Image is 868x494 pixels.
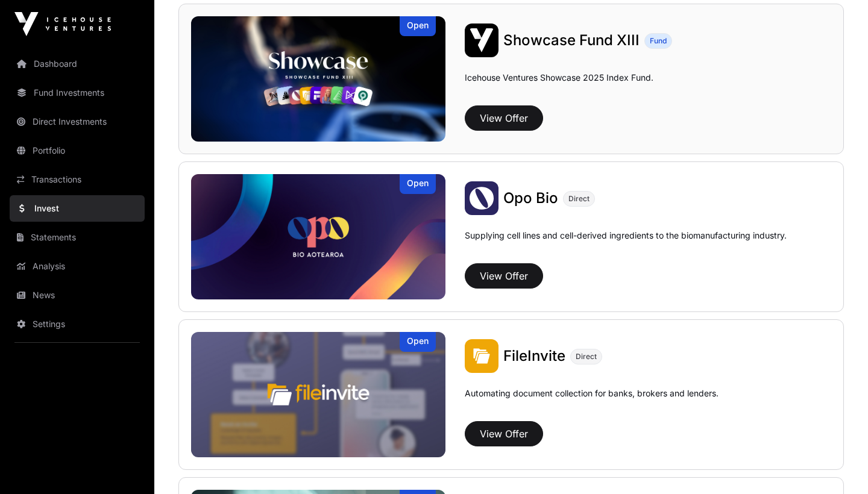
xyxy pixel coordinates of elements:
a: Showcase Fund XIII [503,31,640,50]
button: View Offer [465,421,543,446]
img: FileInvite [465,339,498,373]
p: Supplying cell lines and cell-derived ingredients to the biomanufacturing industry. [465,230,787,242]
a: Transactions [10,166,145,193]
a: Invest [10,195,145,222]
span: Direct [568,194,590,204]
img: FileInvite [191,332,445,457]
a: News [10,282,145,308]
p: Automating document collection for banks, brokers and lenders. [465,387,719,416]
a: Statements [10,224,145,251]
p: Icehouse Ventures Showcase 2025 Index Fund. [465,72,653,84]
span: Fund [650,36,667,46]
img: Icehouse Ventures Logo [14,12,111,36]
a: Analysis [10,253,145,280]
button: View Offer [465,105,543,131]
span: Showcase Fund XIII [503,31,640,49]
a: Direct Investments [10,108,145,135]
a: Opo BioOpen [191,174,445,299]
a: Settings [10,311,145,337]
div: Open [400,174,436,194]
button: View Offer [465,263,543,289]
a: Fund Investments [10,80,145,106]
div: Open [400,16,436,36]
span: Opo Bio [503,189,558,207]
a: Showcase Fund XIIIOpen [191,16,445,142]
span: FileInvite [503,347,565,364]
img: Showcase Fund XIII [191,16,445,142]
a: Dashboard [10,51,145,77]
a: Portfolio [10,137,145,164]
img: Opo Bio [465,181,498,215]
img: Opo Bio [191,174,445,299]
iframe: Chat Widget [808,436,868,494]
span: Direct [576,352,597,361]
a: FileInvite [503,346,565,366]
img: Showcase Fund XIII [465,23,498,57]
div: Open [400,332,436,352]
a: FileInviteOpen [191,332,445,457]
a: Opo Bio [503,189,558,208]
